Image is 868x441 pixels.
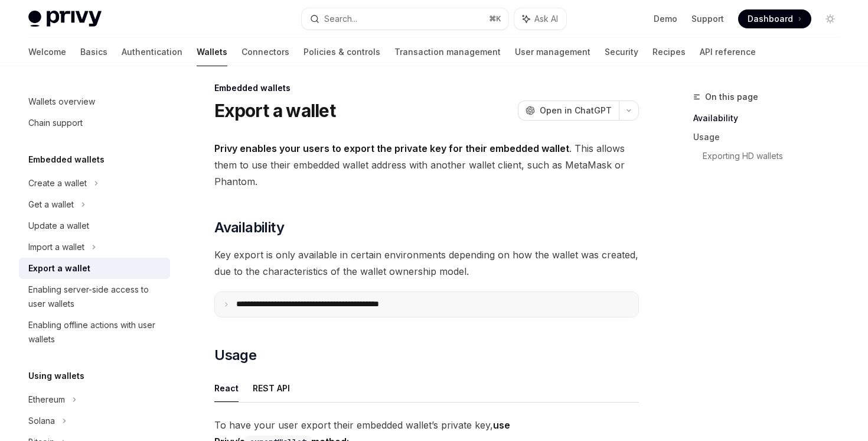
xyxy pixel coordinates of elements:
[28,414,55,428] div: Solana
[28,197,74,212] div: Get a wallet
[19,91,170,112] a: Wallets overview
[214,218,284,237] span: Availability
[19,279,170,314] a: Enabling server-side access to user wallets
[518,100,619,121] button: Open in ChatGPT
[304,38,380,66] a: Policies & controls
[738,9,811,28] a: Dashboard
[197,38,227,66] a: Wallets
[214,100,335,121] h1: Export a wallet
[80,38,107,66] a: Basics
[28,318,163,346] div: Enabling offline actions with user wallets
[654,13,677,25] a: Demo
[748,13,793,25] span: Dashboard
[214,346,256,365] span: Usage
[214,82,639,94] div: Embedded wallets
[122,38,182,66] a: Authentication
[19,215,170,236] a: Update a wallet
[28,176,87,190] div: Create a wallet
[28,11,102,27] img: light logo
[514,8,566,30] button: Ask AI
[489,14,501,24] span: ⌘ K
[302,8,508,30] button: Search...⌘K
[242,38,289,66] a: Connectors
[28,240,84,254] div: Import a wallet
[28,95,95,109] div: Wallets overview
[19,112,170,134] a: Chain support
[515,38,590,66] a: User management
[693,109,849,128] a: Availability
[19,314,170,350] a: Enabling offline actions with user wallets
[28,369,84,383] h5: Using wallets
[693,128,849,147] a: Usage
[28,153,105,167] h5: Embedded wallets
[28,219,89,233] div: Update a wallet
[28,393,65,407] div: Ethereum
[253,374,290,402] button: REST API
[214,142,569,154] strong: Privy enables your users to export the private key for their embedded wallet
[691,13,724,25] a: Support
[214,140,639,190] span: . This allows them to use their embedded wallet address with another wallet client, such as MetaM...
[652,38,686,66] a: Recipes
[534,13,558,25] span: Ask AI
[28,261,90,275] div: Export a wallet
[214,374,239,402] button: React
[28,116,83,130] div: Chain support
[28,283,163,311] div: Enabling server-side access to user wallets
[605,38,638,66] a: Security
[324,12,357,26] div: Search...
[394,38,501,66] a: Transaction management
[703,147,849,166] a: Exporting HD wallets
[705,90,758,104] span: On this page
[700,38,756,66] a: API reference
[540,105,612,116] span: Open in ChatGPT
[28,38,66,66] a: Welcome
[821,9,840,28] button: Toggle dark mode
[19,258,170,279] a: Export a wallet
[214,247,639,280] span: Key export is only available in certain environments depending on how the wallet was created, due...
